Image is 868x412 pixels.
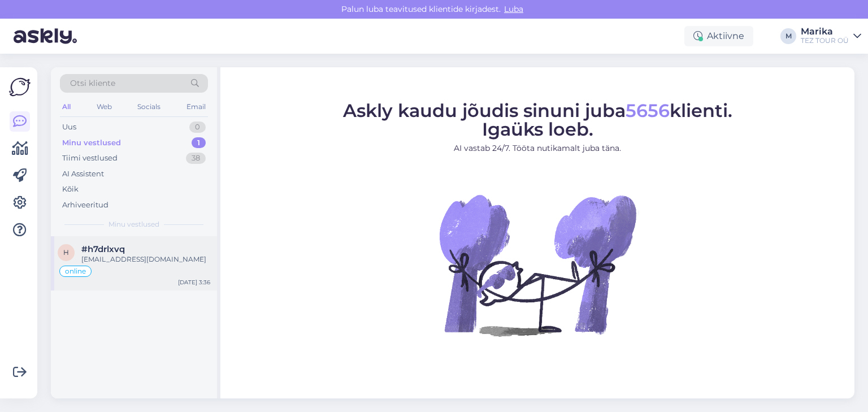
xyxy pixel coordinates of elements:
div: Arhiveeritud [62,200,108,211]
span: Minu vestlused [108,219,159,229]
div: AI Assistent [62,168,104,180]
div: 38 [186,153,206,164]
div: TEZ TOUR OÜ [801,36,849,45]
div: Uus [62,122,76,133]
div: Tiimi vestlused [62,153,118,164]
span: h [63,248,69,257]
span: online [65,268,86,275]
div: Minu vestlused [62,137,121,149]
img: No Chat active [436,163,639,366]
div: 0 [189,122,206,133]
div: Socials [135,99,163,114]
div: [EMAIL_ADDRESS][DOMAIN_NAME] [81,254,210,264]
span: Otsi kliente [70,77,115,89]
div: Kõik [62,184,79,195]
div: [DATE] 3:36 [178,278,210,287]
div: Web [94,99,114,114]
span: #h7drlxvq [81,244,125,254]
p: AI vastab 24/7. Tööta nutikamalt juba täna. [343,142,732,154]
div: 1 [192,137,206,149]
a: MarikaTEZ TOUR OÜ [801,27,861,45]
div: M [780,28,796,44]
img: Askly Logo [9,76,31,98]
div: Email [184,99,208,114]
span: Luba [501,4,527,14]
div: Aktiivne [684,26,753,46]
span: 5656 [626,99,670,121]
div: Marika [801,27,849,36]
span: Askly kaudu jõudis sinuni juba klienti. Igaüks loeb. [343,99,732,140]
div: All [60,99,73,114]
